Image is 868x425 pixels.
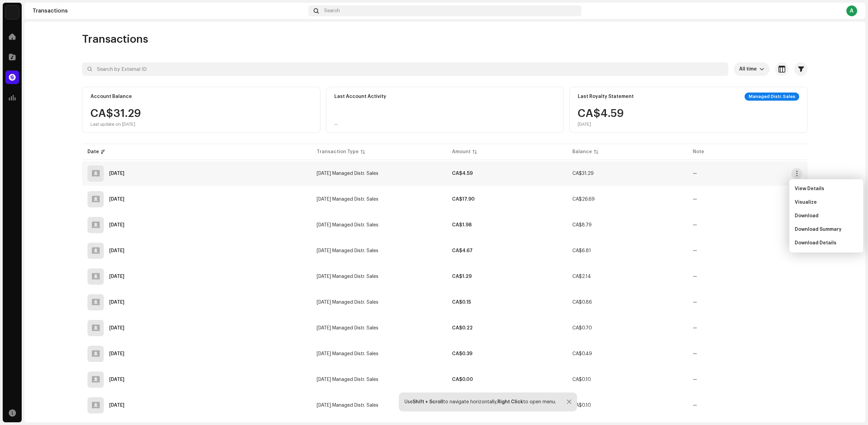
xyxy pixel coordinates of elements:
div: Date [87,148,99,155]
span: CA$0.10 [572,403,591,408]
span: CA$0.10 [572,377,591,382]
span: Jan 2025 Managed Distr. Sales [317,403,378,408]
strong: CA$0.39 [452,351,472,356]
span: Visualize [795,200,817,205]
re-a-table-badge: — [693,248,697,253]
span: CA$6.81 [572,248,591,253]
span: Download Summary [795,227,842,232]
span: May 2025 Managed Distr. Sales [317,300,378,305]
div: Oct 1, 2025 [109,171,124,176]
div: Balance [572,148,592,155]
div: Last Account Activity [334,94,386,99]
strong: Right Click [497,400,523,404]
div: Last update on [DATE] [91,122,141,127]
span: CA$0.86 [572,300,592,305]
span: Search [324,8,340,14]
span: View Details [795,186,824,191]
span: Aug 2025 Managed Distr. Sales [317,223,378,227]
re-a-table-badge: — [693,223,697,227]
span: CA$2.14 [572,274,591,279]
div: Jan 1, 2025 [109,403,124,408]
div: Amount [452,148,471,155]
input: Search by External ID [82,62,728,76]
span: Mar 2025 Managed Distr. Sales [317,351,378,356]
span: Oct 2025 Managed Distr. Sales [317,171,378,176]
re-a-table-badge: — [693,377,697,382]
div: Managed Distr. Sales [745,93,799,101]
span: CA$0.70 [572,326,592,330]
span: All time [739,62,759,76]
strong: CA$1.98 [452,223,472,227]
re-a-table-badge: — [693,326,697,330]
div: Feb 1, 2025 [109,377,124,382]
div: Aug 1, 2025 [109,223,124,227]
strong: CA$0.15 [452,300,471,305]
re-a-table-badge: — [693,351,697,356]
div: Apr 1, 2025 [109,326,124,330]
strong: CA$0.00 [452,377,473,382]
strong: CA$17.90 [452,197,475,202]
div: Sep 1, 2025 [109,197,124,202]
re-a-table-badge: — [693,171,697,176]
div: Account Balance [91,94,132,99]
span: Download Details [795,240,836,246]
strong: Shift + Scroll [413,400,443,404]
span: CA$0.49 [572,351,592,356]
div: Mar 1, 2025 [109,351,124,356]
div: dropdown trigger [759,62,764,76]
div: Transactions [33,8,305,14]
re-a-table-badge: — [693,197,697,202]
span: Jun 2025 Managed Distr. Sales [317,274,378,279]
div: Jul 1, 2025 [109,248,124,253]
div: May 1, 2025 [109,300,124,305]
span: CA$8.79 [572,223,592,227]
re-a-table-badge: — [693,274,697,279]
div: Last Royalty Statement [578,94,634,99]
span: Sep 2025 Managed Distr. Sales [317,197,378,202]
span: Jul 2025 Managed Distr. Sales [317,248,378,253]
div: Transaction Type [317,148,359,155]
img: 190830b2-3b53-4b0d-992c-d3620458de1d [5,5,19,19]
div: Use to navigate horizontally, to open menu. [405,399,556,405]
strong: CA$4.67 [452,248,473,253]
span: Transactions [82,33,148,46]
span: CA$31.29 [572,171,594,176]
span: Feb 2025 Managed Distr. Sales [317,377,378,382]
div: [DATE] [578,122,624,127]
div: A [846,5,857,16]
strong: CA$1.29 [452,274,472,279]
div: — [334,122,338,127]
span: Apr 2025 Managed Distr. Sales [317,326,378,330]
span: Download [795,213,818,219]
re-a-table-badge: — [693,403,697,408]
div: Jun 1, 2025 [109,274,124,279]
strong: CA$4.59 [452,171,473,176]
strong: CA$0.22 [452,326,473,330]
span: CA$26.69 [572,197,595,202]
re-a-table-badge: — [693,300,697,305]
